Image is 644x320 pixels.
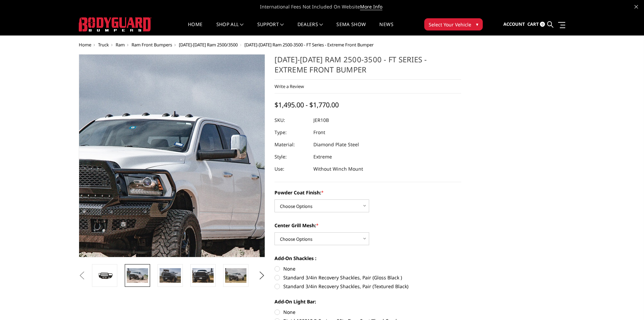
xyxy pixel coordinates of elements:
[77,271,87,281] button: Previous
[192,268,214,282] img: 2010-2018 Ram 2500-3500 - FT Series - Extreme Front Bumper
[503,15,525,34] a: Account
[476,21,478,28] span: ▾
[132,42,172,48] a: Ram Front Bumpers
[336,22,366,35] a: SEMA Show
[527,15,545,34] a: Cart 0
[313,151,332,163] dd: Extreme
[225,268,246,282] img: 2010-2018 Ram 2500-3500 - FT Series - Extreme Front Bumper
[275,283,461,290] label: Standard 3/4in Recovery Shackles, Pair (Textured Black)
[98,42,109,48] a: Truck
[79,42,91,48] a: Home
[275,265,461,272] label: None
[275,298,461,305] label: Add-On Light Bar:
[257,22,284,35] a: Support
[275,114,308,126] dt: SKU:
[257,271,267,281] button: Next
[275,274,461,281] label: Standard 3/4in Recovery Shackles, Pair (Gloss Black )
[313,138,359,151] dd: Diamond Plate Steel
[313,163,363,175] dd: Without Winch Mount
[540,22,545,27] span: 0
[313,114,329,126] dd: JER10B
[116,42,125,48] a: Ram
[275,126,308,138] dt: Type:
[179,42,238,48] a: [DATE]-[DATE] Ram 2500/3500
[275,163,308,175] dt: Use:
[127,268,148,282] img: 2010-2018 Ram 2500-3500 - FT Series - Extreme Front Bumper
[275,308,461,316] label: None
[79,54,265,257] a: 2010-2018 Ram 2500-3500 - FT Series - Extreme Front Bumper
[275,54,461,80] h1: [DATE]-[DATE] Ram 2500-3500 - FT Series - Extreme Front Bumper
[360,3,382,10] a: More Info
[275,100,339,109] span: $1,495.00 - $1,770.00
[275,138,308,151] dt: Material:
[379,22,393,35] a: News
[429,21,471,28] span: Select Your Vehicle
[275,83,304,89] a: Write a Review
[79,17,151,31] img: BODYGUARD BUMPERS
[503,21,525,27] span: Account
[216,22,244,35] a: shop all
[424,18,483,30] button: Select Your Vehicle
[297,22,323,35] a: Dealers
[188,22,202,35] a: Home
[244,42,374,48] span: [DATE]-[DATE] Ram 2500-3500 - FT Series - Extreme Front Bumper
[527,21,539,27] span: Cart
[275,151,308,163] dt: Style:
[313,126,325,138] dd: Front
[275,222,461,229] label: Center Grill Mesh:
[160,268,181,282] img: 2010-2018 Ram 2500-3500 - FT Series - Extreme Front Bumper
[610,287,644,320] iframe: Chat Widget
[275,189,461,196] label: Powder Coat Finish:
[275,255,461,262] label: Add-On Shackles :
